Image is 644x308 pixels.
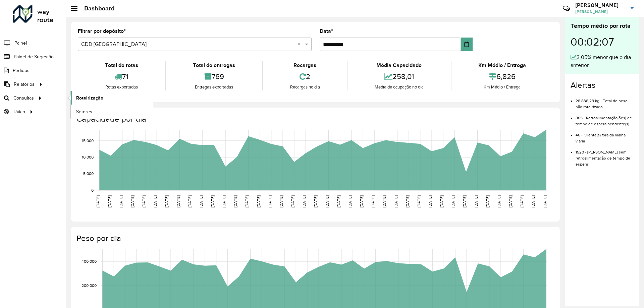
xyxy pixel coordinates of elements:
text: [DATE] [245,195,249,207]
button: Choose Date [461,38,473,51]
text: [DATE] [142,195,146,207]
div: 71 [79,69,163,84]
span: Pedidos [13,67,30,74]
h3: [PERSON_NAME] [575,2,626,8]
div: Recargas [265,61,345,69]
div: Média de ocupação no dia [349,84,449,90]
text: 15,000 [82,138,94,143]
text: [DATE] [256,195,261,207]
text: [DATE] [164,195,169,207]
text: 400,000 [82,259,97,263]
div: Km Médio / Entrega [453,61,551,69]
text: [DATE] [508,195,513,207]
div: 00:02:07 [571,30,634,53]
h4: Peso por dia [76,234,553,243]
text: [DATE] [348,195,352,207]
text: [DATE] [497,195,501,207]
text: 0 [91,188,94,192]
div: 258,01 [349,69,449,84]
text: [DATE] [210,195,215,207]
div: 6,826 [453,69,551,84]
text: [DATE] [325,195,329,207]
div: Total de entregas [167,61,260,69]
label: Data [320,27,333,35]
h4: Alertas [571,80,634,90]
div: 2 [265,69,345,84]
text: [DATE] [199,195,203,207]
span: Painel de Sugestão [14,53,54,60]
li: 1520 - [PERSON_NAME] sem retroalimentação de tempo de espera [576,144,634,167]
text: [DATE] [302,195,306,207]
label: Filtrar por depósito [78,27,126,35]
text: [DATE] [268,195,272,207]
span: Roteirização [76,95,103,102]
span: Tático [13,108,25,115]
text: [DATE] [336,195,341,207]
div: Recargas no dia [265,84,345,90]
span: [PERSON_NAME] [575,9,626,15]
text: [DATE] [233,195,237,207]
text: [DATE] [428,195,432,207]
text: [DATE] [474,195,478,207]
text: [DATE] [439,195,444,207]
a: Contato Rápido [559,1,574,16]
text: [DATE] [417,195,421,207]
text: [DATE] [176,195,180,207]
text: [DATE] [451,195,455,207]
span: Relatórios [14,81,35,88]
text: [DATE] [382,195,386,207]
text: [DATE] [119,195,123,207]
text: [DATE] [222,195,226,207]
text: [DATE] [371,195,375,207]
span: Painel [14,40,27,47]
text: 5,000 [83,172,94,176]
text: [DATE] [290,195,295,207]
h4: Capacidade por dia [76,114,553,124]
text: 10,000 [82,155,94,159]
text: [DATE] [531,195,535,207]
a: Setores [71,105,153,118]
li: 46 - Cliente(s) fora da malha viária [576,127,634,144]
span: Consultas [13,95,34,102]
div: Média Capacidade [349,61,449,69]
div: Km Médio / Entrega [453,84,551,90]
div: Total de rotas [79,61,163,69]
div: 769 [167,69,260,84]
text: [DATE] [462,195,467,207]
text: [DATE] [520,195,524,207]
text: [DATE] [96,195,100,207]
span: Setores [76,108,92,115]
text: [DATE] [107,195,112,207]
text: [DATE] [279,195,283,207]
span: Clear all [298,40,303,48]
text: [DATE] [130,195,135,207]
text: [DATE] [405,195,410,207]
a: Roteirização [71,91,153,105]
text: [DATE] [359,195,364,207]
div: Tempo médio por rota [571,21,634,30]
text: [DATE] [187,195,192,207]
li: 865 - Retroalimentação(ões) de tempo de espera pendente(s) [576,110,634,127]
h2: Dashboard [77,5,115,12]
div: Entregas exportadas [167,84,260,90]
li: 28.838,28 kg - Total de peso não roteirizado [576,93,634,110]
text: [DATE] [543,195,547,207]
text: [DATE] [394,195,398,207]
text: 200,000 [82,283,97,288]
div: Rotas exportadas [79,84,163,90]
text: [DATE] [153,195,157,207]
div: 3,05% menor que o dia anterior [571,53,634,69]
text: [DATE] [313,195,318,207]
text: [DATE] [485,195,490,207]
